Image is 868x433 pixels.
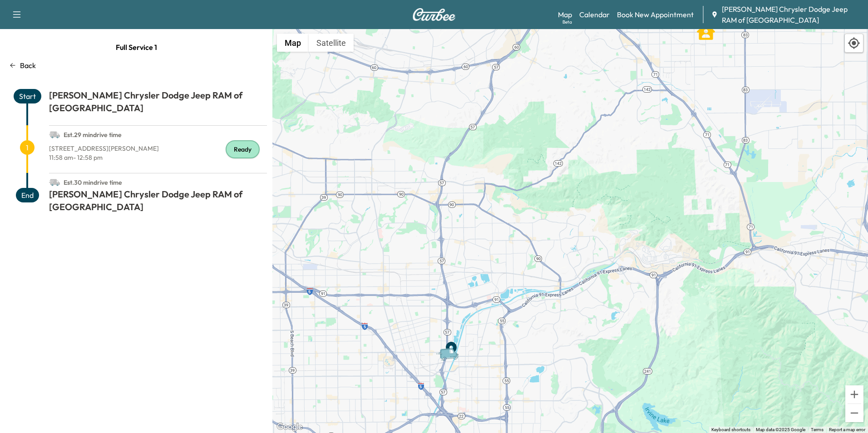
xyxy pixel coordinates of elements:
[579,9,610,20] a: Calendar
[722,4,861,25] span: [PERSON_NAME] Chrysler Dodge Jeep RAM of [GEOGRAPHIC_DATA]
[20,140,35,155] span: 1
[562,19,572,25] div: Beta
[14,89,41,103] span: Start
[49,144,267,153] p: [STREET_ADDRESS][PERSON_NAME]
[275,421,305,433] a: Open this area in Google Maps (opens a new window)
[435,338,467,354] gmp-advanced-marker: Van
[558,9,572,20] a: MapBeta
[829,427,865,432] a: Report a map error
[16,188,39,202] span: End
[275,421,305,433] img: Google
[49,153,267,162] p: 11:58 am - 12:58 pm
[844,34,863,53] div: Recenter map
[20,60,36,71] p: Back
[811,427,824,432] a: Terms (opens in new tab)
[64,131,122,139] span: Est. 29 min drive time
[617,9,694,20] a: Book New Appointment
[845,385,863,403] button: Zoom in
[412,8,456,21] img: Curbee Logo
[277,34,309,52] button: Show street map
[442,336,460,354] gmp-advanced-marker: End Point
[756,427,805,432] span: Map data ©2025 Google
[49,188,267,217] h1: [PERSON_NAME] Chrysler Dodge Jeep RAM of [GEOGRAPHIC_DATA]
[711,427,750,433] button: Keyboard shortcuts
[309,34,354,52] button: Show satellite imagery
[845,404,863,422] button: Zoom out
[49,89,267,118] h1: [PERSON_NAME] Chrysler Dodge Jeep RAM of [GEOGRAPHIC_DATA]
[226,140,260,158] div: Ready
[116,38,157,56] span: Full Service 1
[64,178,122,187] span: Est. 30 min drive time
